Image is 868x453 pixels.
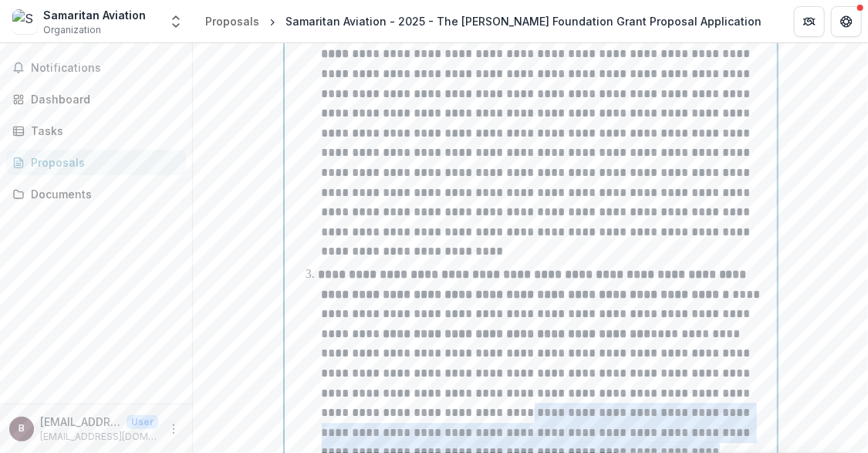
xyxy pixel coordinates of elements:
button: Get Help [831,6,862,37]
div: Tasks [31,123,174,139]
div: Dashboard [31,91,174,107]
div: Samaritan Aviation [43,7,146,23]
button: Notifications [6,56,186,80]
span: Notifications [31,62,180,75]
p: [EMAIL_ADDRESS][DOMAIN_NAME] [40,430,158,444]
button: More [164,420,183,438]
button: Partners [794,6,825,37]
div: byeager@samaritanaviation.org [19,424,25,434]
div: Proposals [31,154,174,171]
img: Samaritan Aviation [12,9,37,34]
a: Documents [6,181,186,207]
nav: breadcrumb [199,10,768,32]
div: Proposals [205,13,259,29]
a: Dashboard [6,86,186,112]
div: Samaritan Aviation - 2025 - The [PERSON_NAME] Foundation Grant Proposal Application [285,13,762,29]
a: Tasks [6,118,186,144]
p: [EMAIL_ADDRESS][DOMAIN_NAME] [40,414,120,430]
a: Proposals [6,150,186,175]
div: Documents [31,186,174,202]
p: User [127,415,158,429]
a: Proposals [199,10,265,32]
span: Organization [43,23,101,37]
button: Open entity switcher [165,6,187,37]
